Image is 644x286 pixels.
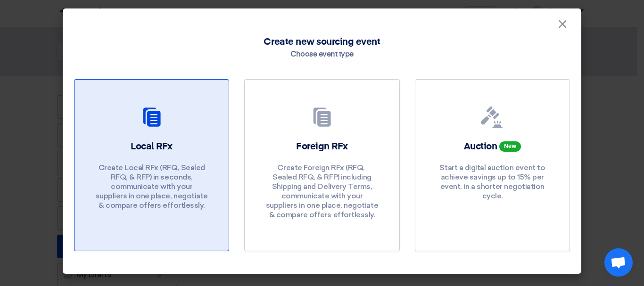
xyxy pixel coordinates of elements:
[550,15,575,34] button: Close
[96,163,208,210] font: Create Local RFx (RFQ, ​​Sealed RFQ, & RFP) in seconds, communicate with your suppliers in one pl...
[131,142,173,151] font: Local RFx
[290,51,354,58] font: Choose event type
[504,144,516,149] font: New
[604,248,633,277] div: Open chat
[439,163,545,200] font: Start a digital auction event to achieve savings up to 15% per event, in a shorter negotiation cy...
[264,37,380,47] font: Create new sourcing event
[296,142,348,151] font: Foreign RFx
[244,79,399,251] a: Foreign RFx Create Foreign RFx (RFQ, ​​Sealed RFQ, & RFP) including Shipping and Delivery Terms, ...
[266,163,378,219] font: Create Foreign RFx (RFQ, ​​Sealed RFQ, & RFP) including Shipping and Delivery Terms, communicate ...
[464,142,497,151] font: Auction
[74,79,229,251] a: Local RFx Create Local RFx (RFQ, ​​Sealed RFQ, & RFP) in seconds, communicate with your suppliers...
[558,17,567,36] font: ×
[415,79,570,251] a: Auction New Start a digital auction event to achieve savings up to 15% per event, in a shorter ne...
